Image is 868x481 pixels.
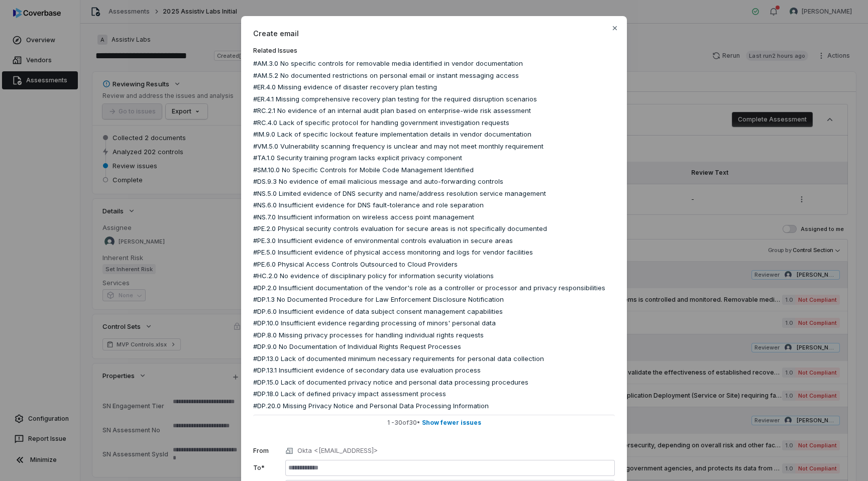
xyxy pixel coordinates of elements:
[253,71,519,81] span: #AM.5.2 No documented restrictions on personal email or instant messaging access
[253,354,544,364] span: #DP.13.0 Lack of documented minimum necessary requirements for personal data collection
[253,236,513,246] span: #PE.3.0 Insufficient evidence of environmental controls evaluation in secure areas
[253,415,615,430] button: 1 -30of30• Show fewer issues
[253,366,481,376] span: #DP.13.1 Insufficient evidence of secondary data use evaluation process
[253,130,531,140] span: #IM.9.0 Lack of specific lockout feature implementation details in vendor documentation
[253,342,461,352] span: #DP.9.0 No Documentation of Individual Rights Request Processes
[253,28,615,39] span: Create email
[253,165,474,175] span: #SM.10.0 No Specific Controls for Mobile Code Management Identified
[253,389,446,399] span: #DP.18.0 Lack of defined privacy impact assessment process
[253,295,504,305] span: #DP.1.3 No Documented Procedure for Law Enforcement Disclosure Notification
[253,189,546,199] span: #NS.5.0 Limited evidence of DNS security and name/address resolution service management
[253,307,503,317] span: #DP.6.0 Insufficient evidence of data subject consent management capabilities
[253,271,494,281] span: #HC.2.0 No evidence of disciplinary policy for information security violations
[253,401,489,411] span: #DP.20.0 Missing Privacy Notice and Personal Data Processing Information
[253,330,484,340] span: #DP.8.0 Missing privacy processes for handling individual rights requests
[253,260,458,270] span: #PE.6.0 Physical Access Controls Outsourced to Cloud Providers
[253,447,281,455] label: From
[253,153,462,163] span: #TA.1.0 Security training program lacks explicit privacy component
[253,378,528,388] span: #DP.15.0 Lack of documented privacy notice and personal data processing procedures
[253,106,531,116] span: #RC.2.1 No evidence of an internal audit plan based on enterprise-wide risk assessment
[253,142,544,152] span: #VM.5.0 Vulnerability scanning frequency is unclear and may not meet monthly requirement
[253,47,615,55] label: Related Issues
[253,224,547,234] span: #PE.2.0 Physical security controls evaluation for secure areas is not specifically documented
[253,212,474,222] span: #NS.7.0 Insufficient information on wireless access point management
[253,200,484,210] span: #NS.6.0 Insufficient evidence for DNS fault-tolerance and role separation
[422,419,481,427] span: Show fewer issues
[253,177,503,187] span: #DS.9.3 No evidence of email malicious message and auto-forwarding controls
[253,118,509,128] span: #RC.4.0 Lack of specific protocol for handling government investigation requests
[253,283,605,293] span: #DP.2.0 Insufficient documentation of the vendor's role as a controller or processor and privacy ...
[253,248,533,258] span: #PE.5.0 Insufficient evidence of physical access monitoring and logs for vendor facilities
[253,318,496,328] span: #DP.10.0 Insufficient evidence regarding processing of minors' personal data
[297,446,378,456] p: Okta <[EMAIL_ADDRESS]>
[253,94,537,104] span: #ER.4.1 Missing comprehensive recovery plan testing for the required disruption scenarios
[253,59,523,69] span: #AM.3.0 No specific controls for removable media identified in vendor documentation
[253,82,437,92] span: #ER.4.0 Missing evidence of disaster recovery plan testing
